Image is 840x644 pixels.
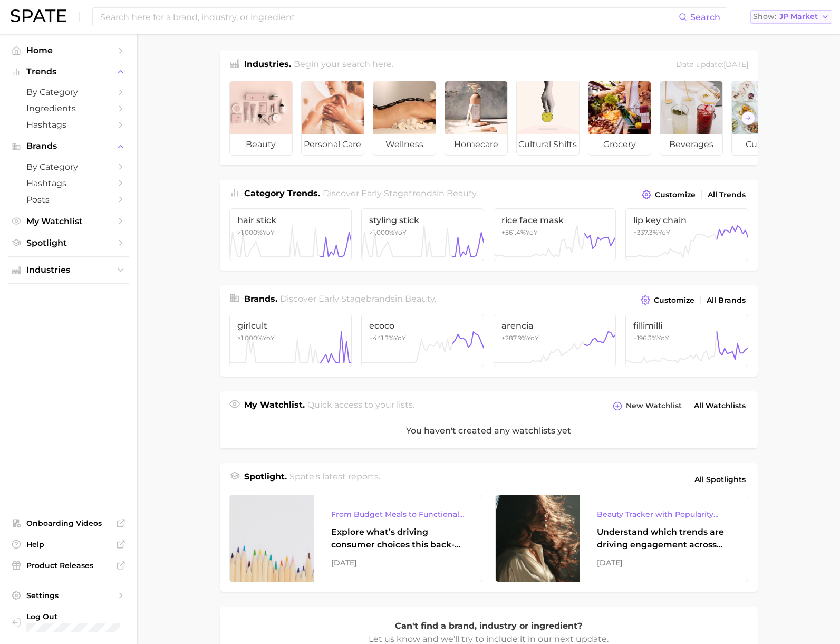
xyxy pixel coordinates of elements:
[229,81,293,156] a: beauty
[707,296,746,305] span: All Brands
[501,321,609,331] span: arencia
[694,401,746,410] span: All Watchlists
[369,334,406,342] span: +441.3% YoY
[229,208,352,261] a: hair stick>1,000%YoY
[445,81,508,156] a: homecare
[26,103,111,113] span: Ingredients
[8,609,129,636] a: Log out. Currently logged in with e-mail yumi.toki@spate.nyc.
[633,228,670,236] span: +337.3% YoY
[368,619,610,633] p: Can't find a brand, industry or ingredient?
[8,138,129,154] button: Brands
[750,10,832,24] button: ShowJP Market
[8,536,129,552] a: Help
[588,81,651,156] a: grocery
[244,470,287,488] h1: Spotlight.
[8,159,129,175] a: by Category
[230,134,292,155] span: beauty
[244,399,305,414] h1: My Watchlist.
[369,215,476,225] span: styling stick
[660,134,722,155] span: beverages
[8,42,129,59] a: Home
[361,314,484,367] a: ecoco+441.3%YoY
[220,414,758,448] div: You haven't created any watchlists yet
[655,190,696,199] span: Customize
[369,321,476,331] span: ecoco
[625,208,748,261] a: lip key chain+337.3%YoY
[237,334,275,342] span: YoY
[676,58,748,72] div: Data update: [DATE]
[369,228,407,236] span: YoY
[26,195,111,205] span: Posts
[690,12,720,22] span: Search
[244,58,291,72] h1: Industries.
[8,235,129,251] a: Spotlight
[516,81,580,156] a: cultural shifts
[708,190,746,199] span: All Trends
[779,14,818,20] span: JP Market
[494,314,616,367] a: arencia+287.9%YoY
[237,321,344,331] span: girlcult
[373,134,436,155] span: wellness
[625,314,748,367] a: fillimilli+196.3%YoY
[373,81,436,156] a: wellness
[741,111,755,125] button: Scroll Right
[654,296,694,305] span: Customize
[301,81,364,156] a: personal care
[331,526,465,551] div: Explore what’s driving consumer choices this back-to-school season From budget-friendly meals to ...
[517,134,579,155] span: cultural shifts
[26,591,111,600] span: Settings
[8,100,129,117] a: Ingredients
[331,508,465,521] div: From Budget Meals to Functional Snacks: Food & Beverage Trends Shaping Consumer Behavior This Sch...
[639,187,698,202] button: Customize
[501,215,609,225] span: rice face mask
[26,561,111,570] span: Product Releases
[8,175,129,191] a: Hashtags
[501,334,539,342] span: +287.9% YoY
[633,321,740,331] span: fillimilli
[626,401,682,410] span: New Watchlist
[633,334,669,342] span: +196.3% YoY
[229,314,352,367] a: girlcult>1,000%YoY
[26,216,111,226] span: My Watchlist
[8,64,129,80] button: Trends
[26,120,111,130] span: Hashtags
[26,67,111,76] span: Trends
[8,558,129,573] a: Product Releases
[753,14,776,20] span: Show
[638,293,697,307] button: Customize
[361,208,484,261] a: styling stick>1,000%YoY
[8,84,129,100] a: by Category
[501,228,538,236] span: +561.4% YoY
[660,81,723,156] a: beverages
[237,228,275,236] span: YoY
[280,294,436,304] span: Discover Early Stage brands in .
[369,228,394,236] span: >1,000%
[8,117,129,133] a: Hashtags
[495,495,748,582] a: Beauty Tracker with Popularity IndexUnderstand which trends are driving engagement across platfor...
[237,215,344,225] span: hair stick
[588,134,651,155] span: grocery
[8,588,129,603] a: Settings
[597,526,731,551] div: Understand which trends are driving engagement across platforms in the skin, hair, makeup, and fr...
[26,87,111,97] span: by Category
[323,188,478,198] span: Discover Early Stage trends in .
[8,213,129,229] a: My Watchlist
[8,515,129,531] a: Onboarding Videos
[694,473,746,486] span: All Spotlights
[731,81,795,156] a: culinary
[26,178,111,188] span: Hashtags
[11,9,66,22] img: SPATE
[26,141,111,151] span: Brands
[405,294,435,304] span: beauty
[8,262,129,278] button: Industries
[99,8,679,26] input: Search here for a brand, industry, or ingredient
[331,556,465,569] div: [DATE]
[26,518,111,528] span: Onboarding Videos
[26,238,111,248] span: Spotlight
[633,215,740,225] span: lip key chain
[26,540,111,549] span: Help
[294,58,393,72] h2: Begin your search here.
[692,470,748,488] a: All Spotlights
[704,293,748,307] a: All Brands
[237,228,263,236] span: >1,000%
